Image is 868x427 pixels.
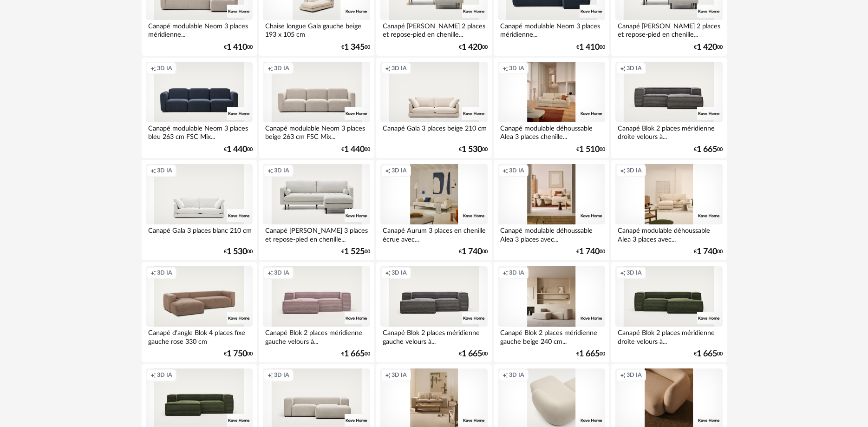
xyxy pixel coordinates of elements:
[459,351,488,357] div: € 00
[344,351,365,357] span: 1 665
[503,167,508,174] span: Creation icon
[494,160,609,260] a: Creation icon 3D IA Canapé modulable déhoussable Alea 3 places avec... €1 74000
[576,351,605,357] div: € 00
[380,327,487,345] div: Canapé Blok 2 places méridienne gauche velours à...
[341,146,370,153] div: € 00
[620,269,626,276] span: Creation icon
[263,224,370,243] div: Canapé [PERSON_NAME] 3 places et repose-pied en chenille...
[385,167,391,174] span: Creation icon
[627,167,642,174] span: 3D IA
[146,327,253,345] div: Canapé d'angle Blok 4 places fixe gauche rose 330 cm
[620,371,626,379] span: Creation icon
[380,20,487,39] div: Canapé [PERSON_NAME] 2 places et repose-pied en chenille...
[146,122,253,141] div: Canapé modulable Neom 3 places bleu 263 cm FSC Mix...
[462,351,482,357] span: 1 665
[462,249,482,255] span: 1 740
[142,58,257,158] a: Creation icon 3D IA Canapé modulable Neom 3 places bleu 263 cm FSC Mix... €1 44000
[157,65,172,72] span: 3D IA
[392,65,407,72] span: 3D IA
[494,58,609,158] a: Creation icon 3D IA Canapé modulable déhoussable Alea 3 places chenille... €1 51000
[150,371,156,379] span: Creation icon
[263,20,370,39] div: Chaise longue Gala gauche beige 193 x 105 cm
[274,65,289,72] span: 3D IA
[341,249,370,255] div: € 00
[576,44,605,51] div: € 00
[509,65,524,72] span: 3D IA
[494,262,609,362] a: Creation icon 3D IA Canapé Blok 2 places méridienne gauche beige 240 cm... €1 66500
[498,122,605,141] div: Canapé modulable déhoussable Alea 3 places chenille...
[274,371,289,379] span: 3D IA
[579,146,600,153] span: 1 510
[341,351,370,357] div: € 00
[380,122,487,141] div: Canapé Gala 3 places beige 210 cm
[146,20,253,39] div: Canapé modulable Neom 3 places méridienne...
[498,327,605,345] div: Canapé Blok 2 places méridienne gauche beige 240 cm...
[462,44,482,51] span: 1 420
[224,44,253,51] div: € 00
[150,65,156,72] span: Creation icon
[611,262,726,362] a: Creation icon 3D IA Canapé Blok 2 places méridienne droite velours à... €1 66500
[498,20,605,39] div: Canapé modulable Neom 3 places méridienne...
[620,65,626,72] span: Creation icon
[227,44,247,51] span: 1 410
[509,371,524,379] span: 3D IA
[376,58,491,158] a: Creation icon 3D IA Canapé Gala 3 places beige 210 cm €1 53000
[694,351,723,357] div: € 00
[392,269,407,276] span: 3D IA
[268,65,273,72] span: Creation icon
[224,249,253,255] div: € 00
[385,269,391,276] span: Creation icon
[259,262,374,362] a: Creation icon 3D IA Canapé Blok 2 places méridienne gauche velours à... €1 66500
[694,44,723,51] div: € 00
[459,44,488,51] div: € 00
[268,269,273,276] span: Creation icon
[142,262,257,362] a: Creation icon 3D IA Canapé d'angle Blok 4 places fixe gauche rose 330 cm €1 75000
[615,122,722,141] div: Canapé Blok 2 places méridienne droite velours à...
[259,58,374,158] a: Creation icon 3D IA Canapé modulable Neom 3 places beige 263 cm FSC Mix... €1 44000
[498,224,605,243] div: Canapé modulable déhoussable Alea 3 places avec...
[268,167,273,174] span: Creation icon
[615,327,722,345] div: Canapé Blok 2 places méridienne droite velours à...
[615,20,722,39] div: Canapé [PERSON_NAME] 2 places et repose-pied en chenille...
[274,167,289,174] span: 3D IA
[341,44,370,51] div: € 00
[620,167,626,174] span: Creation icon
[697,351,717,357] span: 1 665
[611,160,726,260] a: Creation icon 3D IA Canapé modulable déhoussable Alea 3 places avec... €1 74000
[259,160,374,260] a: Creation icon 3D IA Canapé [PERSON_NAME] 3 places et repose-pied en chenille... €1 52500
[611,58,726,158] a: Creation icon 3D IA Canapé Blok 2 places méridienne droite velours à... €1 66500
[627,269,642,276] span: 3D IA
[263,327,370,345] div: Canapé Blok 2 places méridienne gauche velours à...
[697,249,717,255] span: 1 740
[392,371,407,379] span: 3D IA
[579,249,600,255] span: 1 740
[344,44,365,51] span: 1 345
[150,269,156,276] span: Creation icon
[697,44,717,51] span: 1 420
[157,371,172,379] span: 3D IA
[627,65,642,72] span: 3D IA
[694,146,723,153] div: € 00
[344,249,365,255] span: 1 525
[459,146,488,153] div: € 00
[385,65,391,72] span: Creation icon
[385,371,391,379] span: Creation icon
[392,167,407,174] span: 3D IA
[615,224,722,243] div: Canapé modulable déhoussable Alea 3 places avec...
[576,249,605,255] div: € 00
[503,65,508,72] span: Creation icon
[344,146,365,153] span: 1 440
[227,351,247,357] span: 1 750
[142,160,257,260] a: Creation icon 3D IA Canapé Gala 3 places blanc 210 cm €1 53000
[459,249,488,255] div: € 00
[579,44,600,51] span: 1 410
[694,249,723,255] div: € 00
[157,269,172,276] span: 3D IA
[576,146,605,153] div: € 00
[509,269,524,276] span: 3D IA
[227,146,247,153] span: 1 440
[462,146,482,153] span: 1 530
[274,269,289,276] span: 3D IA
[263,122,370,141] div: Canapé modulable Neom 3 places beige 263 cm FSC Mix...
[503,371,508,379] span: Creation icon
